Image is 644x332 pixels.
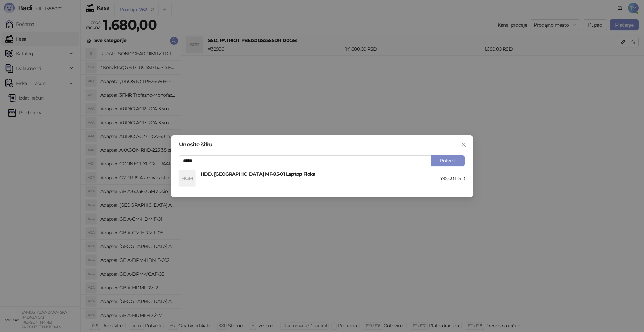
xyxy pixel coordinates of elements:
[439,175,465,182] div: 495,00 RSD
[201,170,439,178] h4: HDD, [GEOGRAPHIC_DATA] MF-95-01 Laptop Fioka
[431,155,465,166] button: Potvrdi
[458,139,469,150] button: Close
[179,170,195,186] div: HGM
[179,142,465,147] div: Unesite šifru
[458,142,469,147] span: Zatvori
[461,142,466,147] span: close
